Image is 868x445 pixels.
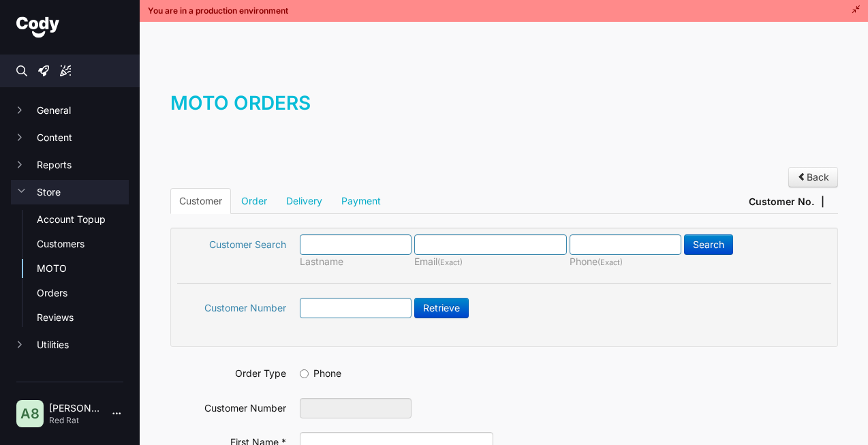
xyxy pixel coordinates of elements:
p: [PERSON_NAME] | 8320 [49,401,102,415]
p: Red Rat [49,415,102,426]
span: Customer No. [749,195,814,209]
a: Customers [37,237,129,251]
small: (Exact) [598,258,623,267]
button: Store [11,180,129,204]
input: Phone [300,369,309,378]
a: Reviews [37,311,129,324]
button: Retrieve [414,298,469,318]
button: Utilities [11,333,129,357]
div: Email [414,255,570,269]
label: Phone [300,363,341,380]
button: Search [684,234,733,255]
label: Order Type [177,363,286,380]
a: Customer [170,188,231,214]
button: Content [11,125,129,150]
a: Payment [332,188,390,214]
label: Customer Number [177,298,286,315]
span: You are in a production environment [148,5,288,16]
a: MOTO [37,262,129,275]
small: (Exact) [437,258,463,267]
span: | [821,195,824,209]
button: General [11,98,129,123]
button: Reports [11,153,129,177]
label: Customer Search [177,234,286,251]
a: Back [788,167,838,187]
a: Orders [37,286,129,300]
div: Lastname [300,255,414,268]
a: Account Topup [37,213,129,226]
h1: MOTO Orders [170,89,838,130]
a: Delivery [277,188,331,214]
a: Order [232,188,276,214]
label: Customer Number [177,398,286,415]
div: Phone [570,255,684,269]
